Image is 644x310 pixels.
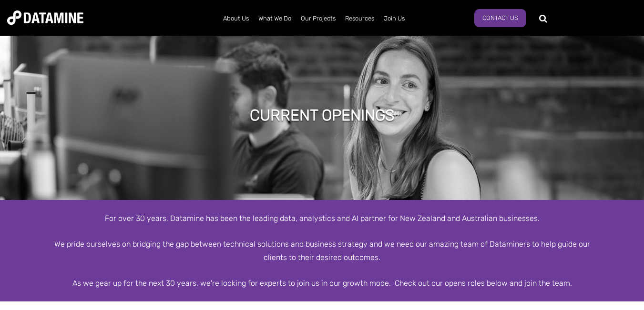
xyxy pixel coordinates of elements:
[296,6,340,31] a: Our Projects
[340,6,379,31] a: Resources
[51,238,594,263] div: We pride ourselves on bridging the gap between technical solutions and business strategy and we n...
[218,6,254,31] a: About Us
[51,277,594,290] div: As we gear up for the next 30 years, we're looking for experts to join us in our growth mode. Che...
[254,6,296,31] a: What We Do
[250,105,395,126] h1: Current Openings
[51,212,594,225] div: For over 30 years, Datamine has been the leading data, analystics and AI partner for New Zealand ...
[474,9,526,27] a: Contact Us
[379,6,409,31] a: Join Us
[7,10,83,25] img: Datamine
